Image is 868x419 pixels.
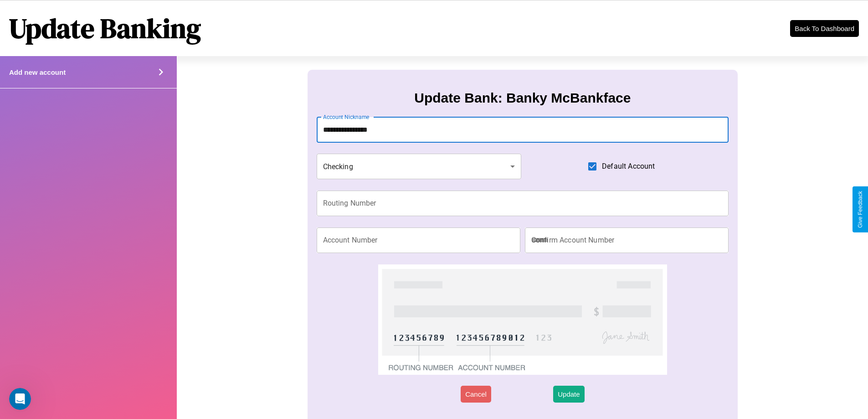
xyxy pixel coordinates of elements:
h4: Add new account [9,68,66,76]
button: Back To Dashboard [790,20,859,37]
h1: Update Banking [9,10,201,47]
button: Cancel [461,386,491,403]
h3: Update Bank: Banky McBankface [414,90,631,106]
button: Update [553,386,584,403]
span: Default Account [602,161,655,172]
iframe: Intercom live chat [9,388,31,410]
img: check [378,264,667,375]
label: Account Nickname [323,113,370,121]
div: Checking [317,154,522,179]
div: Give Feedback [857,191,863,228]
